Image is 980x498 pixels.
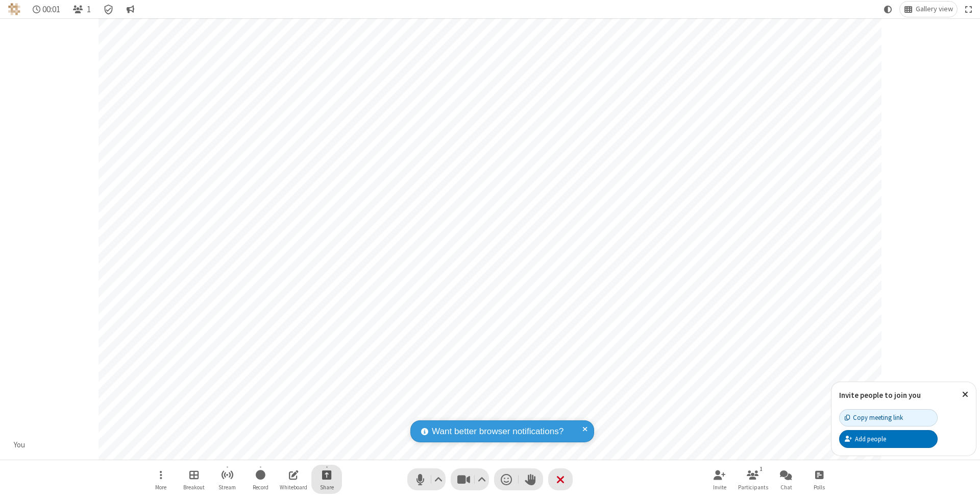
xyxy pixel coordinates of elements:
[738,465,768,494] button: Open participant list
[212,465,242,494] button: Start streaming
[845,413,903,422] div: Copy meeting link
[407,468,446,490] button: Mute (⌘+Shift+A)
[183,484,205,490] span: Breakout
[155,484,166,490] span: More
[432,468,446,490] button: Audio settings
[42,5,60,14] span: 00:01
[757,464,766,473] div: 1
[245,465,276,494] button: Start recording
[494,468,519,490] button: Send a reaction
[253,484,268,490] span: Record
[961,2,976,17] button: Fullscreen
[954,382,976,407] button: Close popover
[29,2,65,17] div: Timer
[451,468,489,490] button: Stop video (⌘+Shift+V)
[900,2,957,17] button: Change layout
[179,465,209,494] button: Manage Breakout Rooms
[87,5,91,14] span: 1
[713,484,726,490] span: Invite
[432,425,563,438] span: Want better browser notifications?
[519,468,543,490] button: Raise hand
[839,409,938,426] button: Copy meeting link
[99,2,118,17] div: Meeting details Encryption enabled
[880,2,896,17] button: Using system theme
[278,465,309,494] button: Open shared whiteboard
[8,3,20,15] img: QA Selenium DO NOT DELETE OR CHANGE
[548,468,573,490] button: End or leave meeting
[780,484,792,490] span: Chat
[311,465,342,494] button: Start sharing
[738,484,768,490] span: Participants
[475,468,489,490] button: Video setting
[704,465,735,494] button: Invite participants (⌘+Shift+I)
[218,484,236,490] span: Stream
[839,390,921,400] label: Invite people to join you
[280,484,307,490] span: Whiteboard
[68,2,95,17] button: Open participant list
[814,484,825,490] span: Polls
[916,5,953,13] span: Gallery view
[839,430,938,447] button: Add people
[320,484,334,490] span: Share
[771,465,801,494] button: Open chat
[10,439,29,451] div: You
[804,465,835,494] button: Open poll
[145,465,176,494] button: Open menu
[122,2,138,17] button: Conversation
